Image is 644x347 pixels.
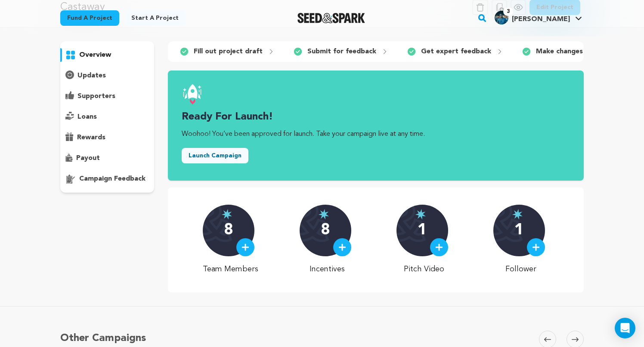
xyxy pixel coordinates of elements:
[300,263,355,275] p: Incentives
[512,16,570,23] span: [PERSON_NAME]
[77,91,115,101] p: supporters
[396,263,452,275] p: Pitch Video
[615,318,635,338] div: Open Intercom Messenger
[503,7,513,16] span: 3
[224,222,233,239] p: 8
[60,48,154,62] button: overview
[124,10,186,26] a: Start a project
[60,110,154,124] button: loans
[77,112,97,122] p: loans
[493,9,584,27] span: Adrian N.'s Profile
[60,10,119,26] a: Fund a project
[495,11,570,25] div: Adrian N.'s Profile
[203,263,258,275] p: Team Members
[79,174,146,184] p: campaign feedback
[338,243,346,251] img: plus.svg
[60,172,154,186] button: campaign feedback
[321,222,330,239] p: 8
[241,243,249,251] img: plus.svg
[493,9,584,25] a: Adrian N.'s Profile
[532,243,540,251] img: plus.svg
[79,50,111,60] p: overview
[77,132,105,143] p: rewards
[536,46,583,57] p: Make changes
[60,151,154,165] button: payout
[307,46,376,57] p: Submit for feedback
[435,243,443,251] img: plus.svg
[182,84,202,105] img: launch.svg
[514,222,523,239] p: 1
[182,129,570,139] p: Woohoo! You’ve been approved for launch. Take your campaign live at any time.
[60,131,154,144] button: rewards
[297,13,365,23] img: Seed&Spark Logo Dark Mode
[60,89,154,103] button: supporters
[60,69,154,83] button: updates
[60,331,146,346] h5: Other Campaigns
[182,110,570,124] h3: Ready for launch!
[493,263,549,275] p: Follower
[77,71,106,81] p: updates
[421,46,491,57] p: Get expert feedback
[182,148,248,163] button: Launch Campaign
[418,222,427,239] p: 1
[495,11,508,25] img: FB_IMG_1602519897490.jpg
[194,46,263,57] p: Fill out project draft
[297,13,365,23] a: Seed&Spark Homepage
[76,153,100,163] p: payout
